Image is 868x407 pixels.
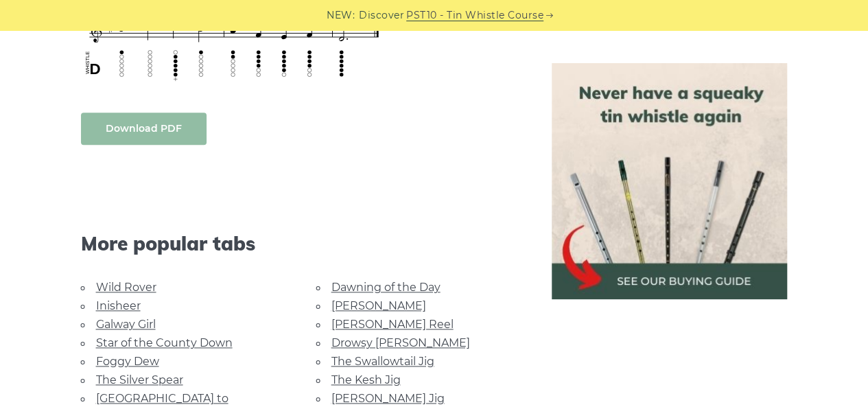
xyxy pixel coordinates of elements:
a: Inisheer [96,299,141,312]
span: NEW: [327,8,355,23]
a: Galway Girl [96,318,156,331]
span: Discover [359,8,404,23]
a: [PERSON_NAME] Jig [331,392,445,405]
a: Wild Rover [96,281,156,294]
a: Drowsy [PERSON_NAME] [331,336,470,349]
a: Foggy Dew [96,355,159,368]
a: [PERSON_NAME] [331,299,426,312]
a: Download PDF [81,113,207,145]
img: tin whistle buying guide [552,63,788,299]
span: More popular tabs [81,232,519,255]
a: Dawning of the Day [331,281,441,294]
a: Star of the County Down [96,336,233,349]
a: PST10 - Tin Whistle Course [406,8,543,23]
a: The Swallowtail Jig [331,355,434,368]
a: The Kesh Jig [331,373,401,386]
a: [PERSON_NAME] Reel [331,318,454,331]
a: The Silver Spear [96,373,183,386]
